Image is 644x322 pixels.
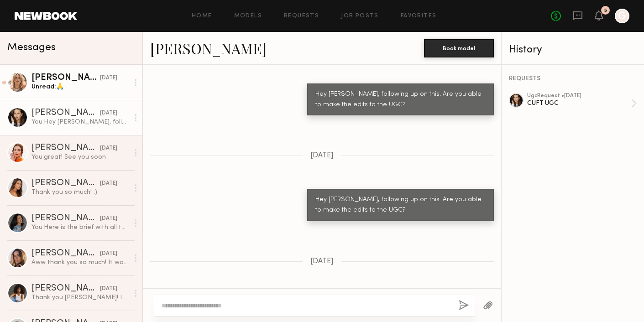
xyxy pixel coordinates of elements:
[509,76,637,82] div: REQUESTS
[310,152,334,160] span: [DATE]
[100,179,117,188] div: [DATE]
[341,13,379,19] a: Job Posts
[315,195,486,216] div: Hey [PERSON_NAME], following up on this. Are you able to make the edits to the UGC?
[234,13,262,19] a: Models
[509,45,637,55] div: History
[150,38,267,58] a: [PERSON_NAME]
[284,13,319,19] a: Requests
[100,214,117,223] div: [DATE]
[192,13,212,19] a: Home
[31,144,100,153] div: [PERSON_NAME]
[100,144,117,153] div: [DATE]
[31,258,129,267] div: Aww thank you so much! It was so fun and you all have such great energy! Thank you for everything...
[31,118,129,126] div: You: Hey [PERSON_NAME], following up on this once again. Are you able to make the edits to the UGC?
[424,39,494,57] button: Book model
[100,74,117,83] div: [DATE]
[31,284,100,293] div: [PERSON_NAME]
[527,93,631,99] div: ugc Request • [DATE]
[315,89,486,110] div: Hey [PERSON_NAME], following up on this. Are you able to make the edits to the UGC?
[527,99,631,108] div: CUFT UGC
[604,8,607,13] div: 5
[100,109,117,118] div: [DATE]
[31,109,100,118] div: [PERSON_NAME]
[527,93,637,114] a: ugcRequest •[DATE]CUFT UGC
[31,179,100,188] div: [PERSON_NAME]
[7,42,56,53] span: Messages
[424,44,494,52] a: Book model
[615,9,629,23] a: G
[31,188,129,197] div: Thank you so much! :)
[31,293,129,302] div: Thank you [PERSON_NAME]! I had so so so much fun :) thank you for the new goodies as well!
[31,249,100,258] div: [PERSON_NAME]
[310,258,334,265] span: [DATE]
[31,214,100,223] div: [PERSON_NAME]
[401,13,437,19] a: Favorites
[31,223,129,232] div: You: Here is the brief with all the info you should need! Please let me know if you have any ques...
[31,83,129,91] div: Unread: 🙏
[100,249,117,258] div: [DATE]
[31,153,129,161] div: You: great! See you soon
[31,73,100,83] div: [PERSON_NAME]
[100,285,117,293] div: [DATE]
